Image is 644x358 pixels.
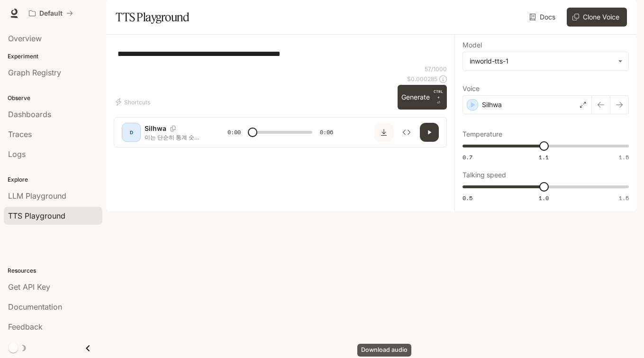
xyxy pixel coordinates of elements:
div: inworld-tts-1 [463,52,628,70]
button: Clone Voice [567,8,627,27]
span: 1.5 [619,153,629,161]
span: 0:06 [320,128,333,137]
button: All workspaces [25,4,77,23]
div: Download audio [357,344,411,357]
p: 57 / 1000 [425,65,447,73]
p: Silhwa [482,100,502,110]
button: Shortcuts [114,94,154,110]
h1: TTS Playground [116,8,189,27]
p: Silhwa [145,124,166,133]
span: 0.7 [463,153,472,161]
button: Download audio [374,123,393,142]
button: Inspect [397,123,416,142]
p: Voice [463,85,480,92]
p: ⏎ [434,89,443,106]
div: D [124,125,139,140]
p: $ 0.000285 [407,75,437,83]
p: 이는 단순히 통계 숫자에 불과한 것이 아니라, 여러분의 미래 모습일 수도 있다는 점을 기억해 주십시오. [145,133,205,141]
p: CTRL + [434,89,443,100]
span: 1.0 [539,194,549,202]
span: 0.5 [463,194,472,202]
div: inworld-tts-1 [470,56,613,66]
p: Temperature [463,131,502,138]
span: 1.5 [619,194,629,202]
span: 0:00 [227,128,241,137]
p: Model [463,42,482,48]
a: Docs [527,8,559,27]
span: 1.1 [539,153,549,161]
p: Default [39,9,63,18]
button: Copy Voice ID [166,126,180,131]
button: GenerateCTRL +⏎ [398,85,447,110]
p: Talking speed [463,172,506,178]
